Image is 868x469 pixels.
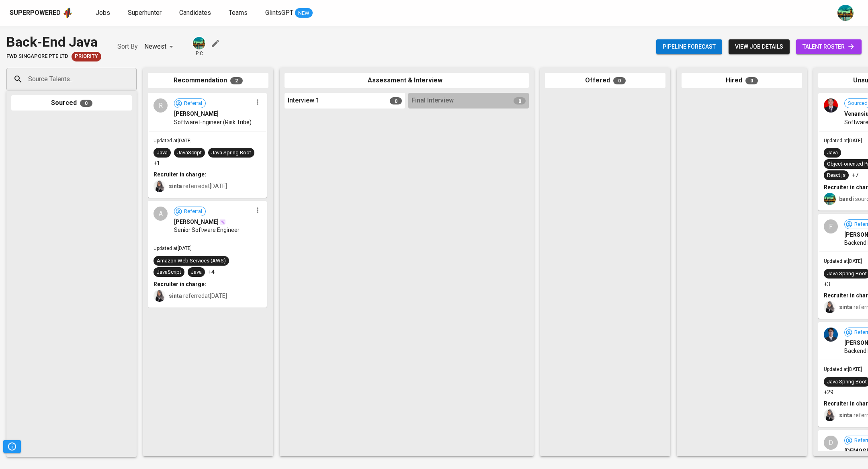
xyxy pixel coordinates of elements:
[169,293,182,299] b: sinta
[174,110,219,118] span: [PERSON_NAME]
[96,8,112,18] a: Jobs
[154,138,192,143] span: Updated at [DATE]
[824,328,838,342] img: 30b7613ce7196b30694ef3ae2a5e5f40.jpeg
[229,9,248,16] span: Teams
[169,183,182,189] b: sinta
[229,8,249,18] a: Teams
[824,409,836,421] img: sinta.windasari@glints.com
[613,77,626,84] span: 0
[802,42,855,52] span: talent roster
[157,268,181,276] div: JavaScript
[827,378,867,386] div: Java Spring Boot
[11,95,132,111] div: Sourced
[824,193,836,205] img: a5d44b89-0c59-4c54-99d0-a63b29d42bd3.jpg
[824,388,833,396] p: +29
[265,9,293,16] span: GlintsGPT
[824,280,830,288] p: +3
[179,8,213,18] a: Candidates
[154,246,192,251] span: Updated at [DATE]
[128,9,162,16] span: Superhunter
[72,52,101,61] div: New Job received from Demand Team
[285,73,529,88] div: Assessment & Interview
[230,77,243,84] span: 2
[154,281,206,287] b: Recruiter in charge:
[852,171,858,179] p: +7
[3,440,21,453] button: Pipeline Triggers
[824,98,838,113] img: 16010b95097a311191fce98e742c5515.jpg
[729,39,790,54] button: view job details
[208,268,215,276] p: +4
[656,39,722,54] button: Pipeline forecast
[154,159,160,167] p: +1
[824,436,838,450] div: D
[219,219,226,225] img: magic_wand.svg
[157,149,168,157] div: Java
[192,36,206,57] div: pic
[157,257,226,265] div: Amazon Web Services (AWS)
[745,77,758,84] span: 0
[154,207,168,221] div: A
[174,226,240,234] span: Senior Software Engineer
[6,32,101,52] div: Back-End Java
[72,53,101,60] span: Priority
[154,180,166,192] img: sinta.windasari@glints.com
[154,290,166,302] img: sinta.windasari@glints.com
[174,118,252,126] span: Software Engineer (Risk Tribe)
[839,196,854,202] b: bandi
[824,367,862,372] span: Updated at [DATE]
[148,201,267,307] div: AReferral[PERSON_NAME]Senior Software EngineerUpdated at[DATE]Amazon Web Services (AWS)JavaScript...
[10,7,73,19] a: Superpoweredapp logo
[181,208,205,215] span: Referral
[128,8,163,18] a: Superhunter
[191,268,202,276] div: Java
[837,5,854,21] img: a5d44b89-0c59-4c54-99d0-a63b29d42bd3.jpg
[154,98,168,113] div: R
[169,183,227,189] span: referred at [DATE]
[117,42,138,51] p: Sort By
[174,218,219,226] span: [PERSON_NAME]
[735,42,783,52] span: view job details
[177,149,202,157] div: JavaScript
[545,73,665,88] div: Offered
[514,97,526,104] span: 0
[132,78,134,80] button: Open
[148,73,268,88] div: Recommendation
[10,8,61,18] div: Superpowered
[827,149,838,157] div: Java
[827,270,867,278] div: Java Spring Boot
[181,100,205,107] span: Referral
[62,7,73,19] img: app logo
[144,42,166,51] p: Newest
[827,172,845,179] div: React.js
[839,412,852,418] b: sinta
[80,100,92,107] span: 0
[663,42,716,52] span: Pipeline forecast
[824,258,862,264] span: Updated at [DATE]
[411,96,454,105] span: Final Interview
[148,93,267,198] div: RReferral[PERSON_NAME]Software Engineer (Risk Tribe)Updated at[DATE]JavaJavaScriptJava Spring Boo...
[265,8,313,18] a: GlintsGPT NEW
[796,39,862,54] a: talent roster
[211,149,251,157] div: Java Spring Boot
[824,301,836,313] img: sinta.windasari@glints.com
[6,53,68,60] span: FWD Singapore Pte Ltd
[288,96,319,105] span: Interview 1
[169,293,227,299] span: referred at [DATE]
[682,73,802,88] div: Hired
[824,219,838,233] div: F
[824,138,862,143] span: Updated at [DATE]
[96,9,110,16] span: Jobs
[193,37,205,49] img: a5d44b89-0c59-4c54-99d0-a63b29d42bd3.jpg
[839,304,852,310] b: sinta
[179,9,211,16] span: Candidates
[295,9,313,17] span: NEW
[154,171,206,178] b: Recruiter in charge:
[390,97,402,104] span: 0
[144,39,176,54] div: Newest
